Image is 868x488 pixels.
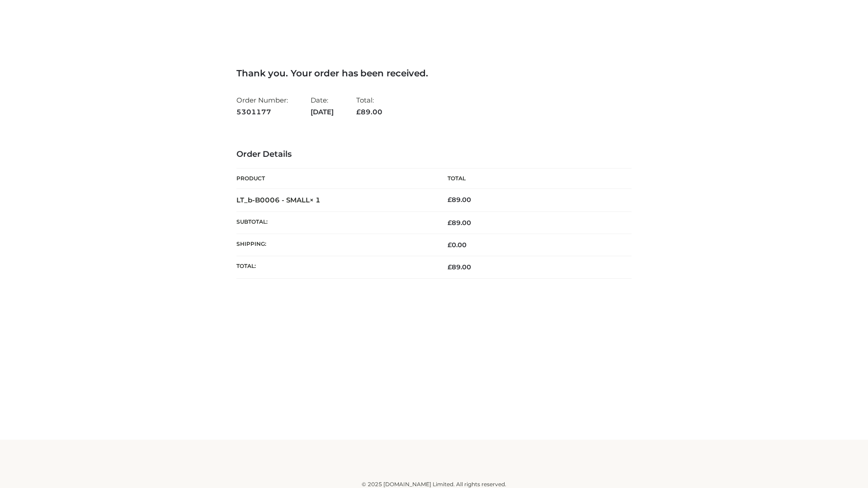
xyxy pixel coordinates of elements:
[236,68,632,79] h3: Thank you. Your order has been received.
[310,196,321,204] strong: × 1
[236,196,321,204] strong: LT_b-B0006 - SMALL
[448,241,452,249] span: £
[356,108,382,116] span: 89.00
[311,92,334,120] li: Date:
[448,196,471,204] bdi: 89.00
[236,92,288,120] li: Order Number:
[356,92,382,120] li: Total:
[236,234,434,256] th: Shipping:
[448,219,452,227] span: £
[236,150,632,160] h3: Order Details
[236,211,434,234] th: Subtotal:
[448,196,452,204] span: £
[356,108,361,116] span: £
[311,106,334,118] strong: [DATE]
[236,106,288,118] strong: 5301177
[434,169,632,189] th: Total
[448,263,452,271] span: £
[236,169,434,189] th: Product
[236,256,434,278] th: Total:
[448,241,467,249] bdi: 0.00
[448,219,471,227] span: 89.00
[448,263,471,271] span: 89.00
